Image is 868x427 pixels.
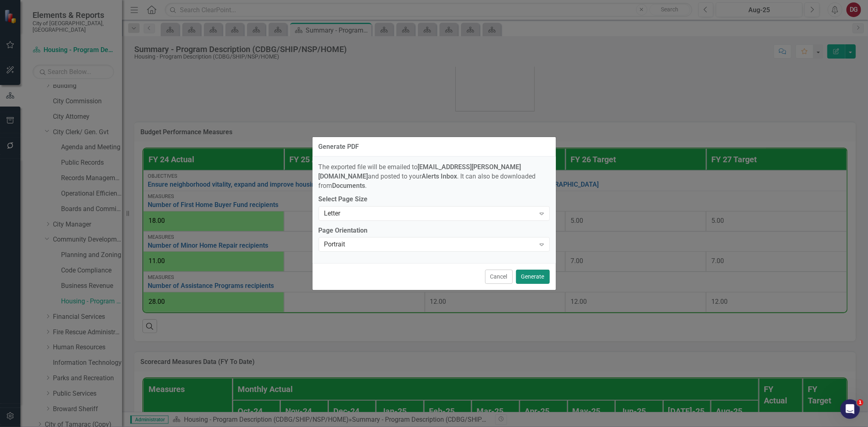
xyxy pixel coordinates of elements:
[324,240,536,249] div: Portrait
[319,195,550,204] label: Select Page Size
[324,209,536,218] div: Letter
[485,270,513,284] button: Cancel
[516,270,550,284] button: Generate
[332,182,365,190] strong: Documents
[840,399,860,419] iframe: Intercom live chat
[319,143,359,150] div: Generate PDF
[319,163,536,190] span: The exported file will be emailed to and posted to your . It can also be downloaded from .
[422,172,457,180] strong: Alerts Inbox
[857,399,864,406] span: 1
[319,163,521,180] strong: [EMAIL_ADDRESS][PERSON_NAME][DOMAIN_NAME]
[319,226,550,235] label: Page Orientation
